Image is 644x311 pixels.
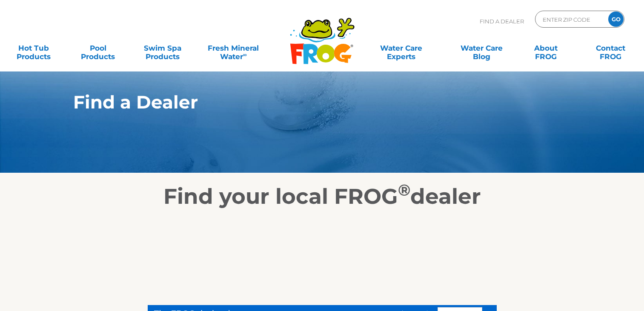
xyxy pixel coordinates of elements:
a: AboutFROG [521,40,571,57]
h1: Find a Dealer [73,92,532,112]
input: Zip Code Form [542,13,599,26]
a: Water CareBlog [456,40,507,57]
h2: Find your local FROG dealer [60,184,584,209]
input: GO [608,11,624,27]
a: Hot TubProducts [9,40,59,57]
a: PoolProducts [73,40,123,57]
sup: ∞ [243,51,247,58]
a: Water CareExperts [361,40,442,57]
p: Find A Dealer [480,11,524,32]
sup: ® [398,180,410,200]
a: Fresh MineralWater∞ [202,40,265,57]
a: Swim SpaProducts [137,40,188,57]
a: ContactFROG [585,40,635,57]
